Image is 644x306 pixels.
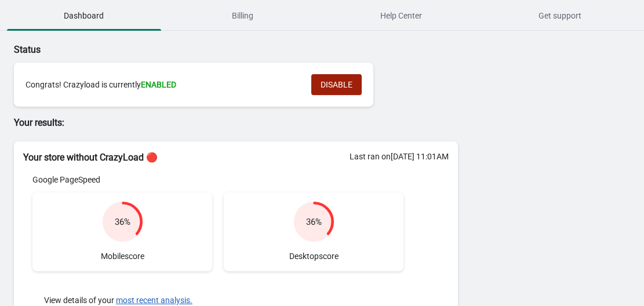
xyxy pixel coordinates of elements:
[116,296,192,305] button: most recent analysis.
[483,5,637,26] span: Get support
[166,5,320,26] span: Billing
[32,192,212,271] div: Mobile score
[115,216,130,228] div: 36 %
[5,1,163,31] button: Dashboard
[141,80,176,89] span: ENABLED
[325,5,479,26] span: Help Center
[7,5,161,26] span: Dashboard
[26,79,300,90] div: Congrats! Crazyload is currently
[321,80,352,89] span: DISABLE
[306,216,322,228] div: 36 %
[32,174,403,185] div: Google PageSpeed
[350,151,449,162] div: Last ran on [DATE] 11:01AM
[14,43,458,57] p: Status
[14,116,458,130] p: Your results:
[311,74,362,95] button: DISABLE
[23,151,449,165] h2: Your store without CrazyLoad 🔴
[224,192,403,271] div: Desktop score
